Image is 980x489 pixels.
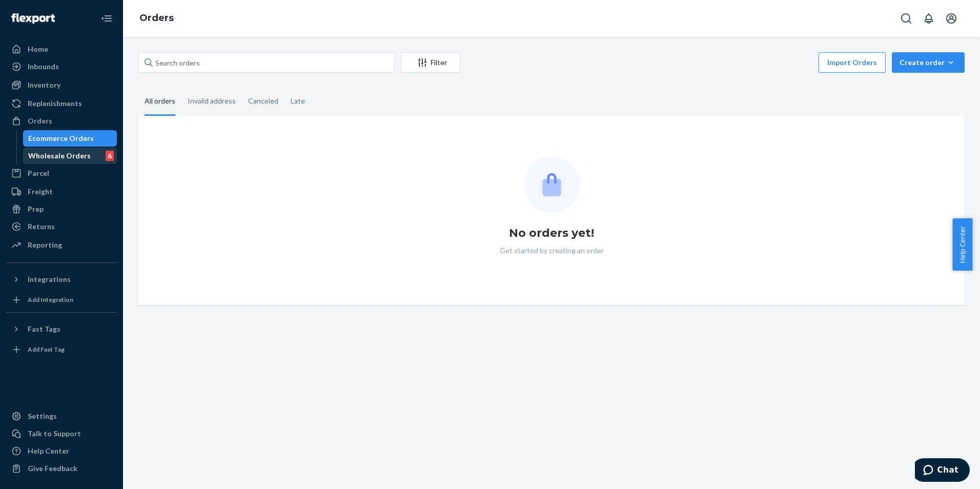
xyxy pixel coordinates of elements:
[28,116,52,126] div: Orders
[28,274,71,284] div: Integrations
[11,13,55,24] img: Flexport logo
[28,98,82,109] div: Replenishments
[6,77,117,93] a: Inventory
[28,168,49,178] div: Parcel
[915,458,970,484] iframe: Opens a widget where you can chat to one of our agents
[96,8,117,29] button: Close Navigation
[28,295,73,304] div: Add Integration
[892,52,965,73] button: Create order
[6,184,117,200] a: Freight
[28,80,60,90] div: Inventory
[896,8,916,29] button: Open Search Box
[28,62,59,72] div: Inbounds
[6,58,117,75] a: Inbounds
[6,113,117,129] a: Orders
[6,165,117,181] a: Parcel
[6,41,117,57] a: Home
[6,341,117,358] a: Add Fast Tag
[918,8,939,29] button: Open notifications
[6,95,117,112] a: Replenishments
[106,151,114,161] div: 6
[23,148,117,164] a: Wholesale Orders6
[28,429,81,439] div: Talk to Support
[401,52,460,73] button: Filter
[6,292,117,308] a: Add Integration
[6,218,117,235] a: Returns
[28,324,60,334] div: Fast Tags
[941,8,962,29] button: Open account menu
[6,271,117,288] button: Integrations
[138,52,395,73] input: Search orders
[131,4,182,33] ol: breadcrumbs
[28,446,69,456] div: Help Center
[6,408,117,424] a: Settings
[188,88,236,114] div: Invalid address
[28,240,62,250] div: Reporting
[28,151,91,161] div: Wholesale Orders
[6,321,117,337] button: Fast Tags
[6,443,117,459] a: Help Center
[500,246,604,256] p: Get started by creating an order
[28,411,57,421] div: Settings
[952,218,972,271] button: Help Center
[6,460,117,477] button: Give Feedback
[291,88,305,114] div: Late
[145,88,175,116] div: All orders
[139,12,174,24] a: Orders
[28,221,55,232] div: Returns
[23,130,117,147] a: Ecommerce Orders
[28,133,94,144] div: Ecommerce Orders
[524,157,580,213] img: Empty list
[28,345,65,354] div: Add Fast Tag
[401,57,460,68] div: Filter
[28,187,53,197] div: Freight
[6,237,117,253] a: Reporting
[28,463,77,474] div: Give Feedback
[900,57,957,68] div: Create order
[509,225,594,241] h1: No orders yet!
[28,204,44,214] div: Prep
[819,52,886,73] button: Import Orders
[28,44,48,54] div: Home
[6,425,117,442] button: Talk to Support
[248,88,278,114] div: Canceled
[6,201,117,217] a: Prep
